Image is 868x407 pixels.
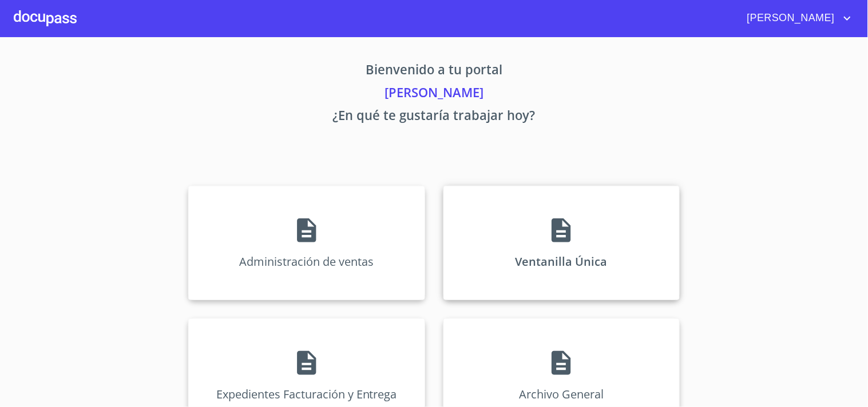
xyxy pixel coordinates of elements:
p: Administración de ventas [239,254,374,269]
p: [PERSON_NAME] [82,83,787,106]
p: Bienvenido a tu portal [82,60,787,83]
p: Expedientes Facturación y Entrega [216,386,397,402]
p: Archivo General [519,386,604,402]
p: ¿En qué te gustaría trabajar hoy? [82,106,787,129]
p: Ventanilla Única [516,254,608,269]
button: account of current user [739,9,854,27]
span: [PERSON_NAME] [739,9,841,27]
